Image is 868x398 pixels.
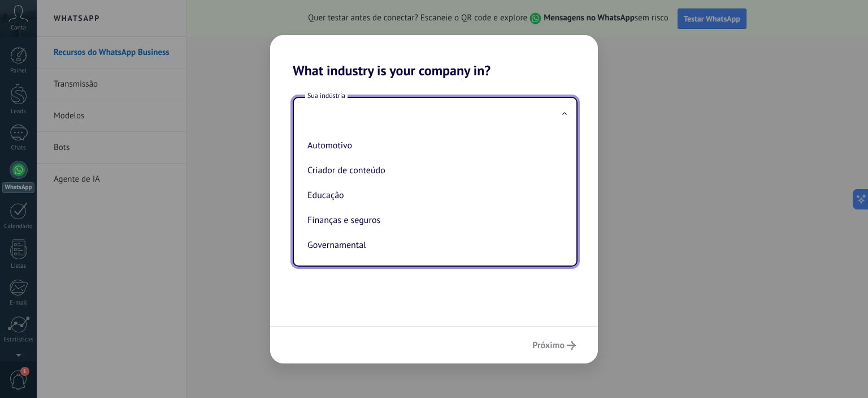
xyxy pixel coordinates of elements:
li: Governamental [303,233,563,258]
li: Educação [303,183,563,208]
li: Criador de conteúdo [303,158,563,183]
li: Finanças e seguros [303,208,563,233]
span: Sua indústria [305,91,348,101]
h2: What industry is your company in? [270,35,598,79]
li: Manufatura/Indústria [303,258,563,283]
li: Automotivo [303,133,563,158]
